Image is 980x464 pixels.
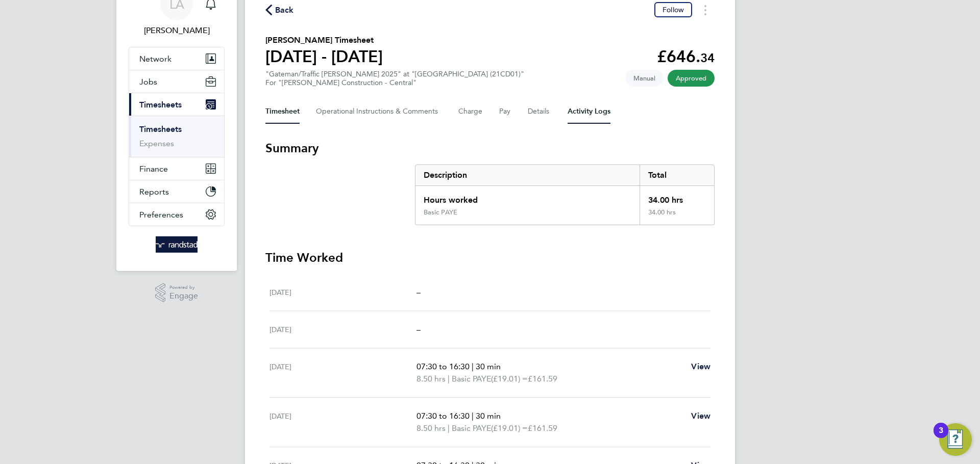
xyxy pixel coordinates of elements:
[169,283,198,292] span: Powered by
[491,374,528,384] span: (£19.01) =
[416,287,421,297] span: –
[269,361,416,385] div: [DATE]
[139,187,169,197] span: Reports
[269,286,416,298] div: [DATE]
[129,203,224,226] button: Preferences
[691,411,710,421] span: View
[129,236,225,253] a: Go to home page
[416,324,421,334] span: –
[472,411,474,421] span: |
[415,165,640,185] div: Description
[265,99,300,124] button: Timesheet
[169,292,198,301] span: Engage
[458,99,483,124] button: Charge
[269,323,416,336] div: [DATE]
[129,93,224,116] button: Timesheets
[316,99,442,124] button: Operational Instructions & Comments
[415,186,640,208] div: Hours worked
[129,116,224,157] div: Timesheets
[265,46,383,67] h1: [DATE] - [DATE]
[476,411,501,421] span: 30 min
[155,283,199,303] a: Powered byEngage
[452,422,491,434] span: Basic PAYE
[691,410,710,422] a: View
[265,4,294,16] button: Back
[657,47,715,66] app-decimal: £646.
[568,99,610,124] button: Activity Logs
[139,77,157,87] span: Jobs
[156,236,198,253] img: randstad-logo-retina.png
[939,430,943,444] div: 3
[472,362,474,371] span: |
[654,2,692,17] button: Follow
[691,362,710,371] span: View
[139,164,168,174] span: Finance
[275,4,294,16] span: Back
[265,78,524,87] div: For "[PERSON_NAME] Construction - Central"
[640,186,714,208] div: 34.00 hrs
[700,50,715,65] span: 34
[640,208,714,225] div: 34.00 hrs
[139,139,174,148] a: Expenses
[668,70,715,87] span: This timesheet has been approved.
[416,374,446,384] span: 8.50 hrs
[528,99,551,124] button: Details
[424,208,457,216] div: Basic PAYE
[129,180,224,203] button: Reports
[129,157,224,180] button: Finance
[416,423,446,433] span: 8.50 hrs
[448,374,450,384] span: |
[416,411,470,421] span: 07:30 to 16:30
[269,410,416,434] div: [DATE]
[139,100,182,110] span: Timesheets
[491,423,528,433] span: (£19.01) =
[139,210,183,220] span: Preferences
[265,34,383,46] h2: [PERSON_NAME] Timesheet
[696,2,715,18] button: Timesheets Menu
[265,140,715,156] h3: Summary
[416,362,470,371] span: 07:30 to 16:30
[129,24,225,37] span: Lynne Andrews
[139,54,171,64] span: Network
[265,250,715,266] h3: Time Worked
[691,361,710,373] a: View
[499,99,511,124] button: Pay
[265,70,524,87] div: "Gateman/Traffic [PERSON_NAME] 2025" at "[GEOGRAPHIC_DATA] (21CD01)"
[129,47,224,70] button: Network
[448,423,450,433] span: |
[139,124,182,134] a: Timesheets
[528,423,557,433] span: £161.59
[663,5,684,14] span: Follow
[129,70,224,93] button: Jobs
[625,70,664,87] span: This timesheet was manually created.
[415,165,715,225] div: Summary
[452,373,491,385] span: Basic PAYE
[939,423,972,456] button: Open Resource Center, 3 new notifications
[640,165,714,185] div: Total
[476,362,501,371] span: 30 min
[528,374,557,384] span: £161.59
